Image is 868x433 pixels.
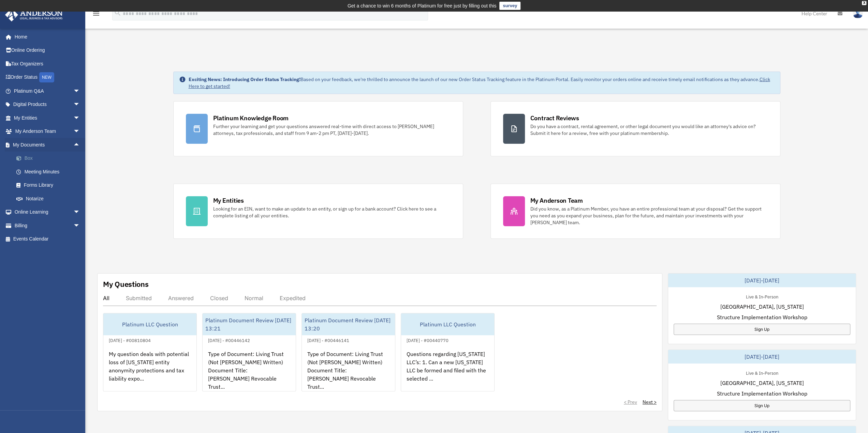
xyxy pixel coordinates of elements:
span: [GEOGRAPHIC_DATA], [US_STATE] [720,303,804,311]
div: Platinum Knowledge Room [213,114,289,122]
span: arrow_drop_down [73,125,87,139]
a: Forms Library [10,179,90,192]
div: Live & In-Person [740,369,783,376]
a: Notarize [10,192,90,205]
div: All [103,295,109,301]
a: My Entities Looking for an EIN, want to make an update to an entity, or sign up for a bank accoun... [173,184,463,239]
a: Platinum Knowledge Room Further your learning and get your questions answered real-time with dire... [173,101,463,156]
div: [DATE]-[DATE] [668,350,856,364]
span: arrow_drop_down [73,205,87,219]
i: menu [92,10,100,18]
span: Structure Implementation Workshop [717,389,807,398]
div: Answered [168,295,194,301]
div: Further your learning and get your questions answered real-time with direct access to [PERSON_NAM... [213,123,451,137]
div: Platinum LLC Question [401,313,494,335]
span: [GEOGRAPHIC_DATA], [US_STATE] [720,379,804,387]
a: Digital Productsarrow_drop_down [5,98,90,111]
div: My Entities [213,196,244,205]
span: arrow_drop_down [73,111,87,125]
a: Platinum Document Review [DATE] 13:21[DATE] - #00446142Type of Document: Living Trust (Not [PERSO... [202,313,296,391]
div: Get a chance to win 6 months of Platinum for free just by filling out this [348,2,497,10]
strong: Exciting News: Introducing Order Status Tracking! [189,76,300,82]
div: NEW [39,72,54,82]
a: Next > [643,399,657,405]
div: Submitted [126,295,152,301]
div: Based on your feedback, we're thrilled to announce the launch of our new Order Status Tracking fe... [189,76,775,90]
span: arrow_drop_down [73,84,87,98]
div: [DATE] - #00446141 [302,336,355,343]
a: Platinum Q&Aarrow_drop_down [5,84,90,98]
a: Sign Up [674,400,850,411]
a: Platinum LLC Question[DATE] - #00810804My question deals with potential loss of [US_STATE] entity... [103,313,197,391]
a: Sign Up [674,324,850,335]
div: Platinum LLC Question [103,313,196,335]
a: My Anderson Team Did you know, as a Platinum Member, you have an entire professional team at your... [490,184,780,239]
div: Expedited [280,295,306,301]
a: Platinum LLC Question[DATE] - #00440770Questions regarding [US_STATE] LLC’s: 1. Can a new [US_STA... [401,313,495,391]
div: Platinum Document Review [DATE] 13:20 [302,313,395,335]
a: Box [10,152,90,165]
a: Home [5,30,87,44]
i: search [114,9,121,17]
a: Meeting Minutes [10,165,90,179]
a: Click Here to get started! [189,76,770,89]
div: My Questions [103,279,149,289]
a: My Anderson Teamarrow_drop_down [5,125,90,138]
div: Platinum Document Review [DATE] 13:21 [203,313,296,335]
div: Contract Reviews [530,114,579,122]
a: survey [499,2,520,10]
div: Closed [210,295,228,301]
div: [DATE] - #00810804 [103,336,156,343]
a: Events Calendar [5,232,90,246]
div: Type of Document: Living Trust (Not [PERSON_NAME] Written) Document Title: [PERSON_NAME] Revocabl... [203,344,296,398]
div: [DATE]-[DATE] [668,274,856,287]
div: My Anderson Team [530,196,583,205]
span: arrow_drop_up [73,138,87,152]
div: [DATE] - #00440770 [401,336,454,343]
a: Online Ordering [5,44,90,57]
div: Questions regarding [US_STATE] LLC’s: 1. Can a new [US_STATE] LLC be formed and filed with the se... [401,344,494,398]
a: menu [92,12,100,18]
div: My question deals with potential loss of [US_STATE] entity anonymity protections and tax liabilit... [103,344,196,398]
a: Platinum Document Review [DATE] 13:20[DATE] - #00446141Type of Document: Living Trust (Not [PERSO... [301,313,395,391]
span: arrow_drop_down [73,219,87,233]
div: Did you know, as a Platinum Member, you have an entire professional team at your disposal? Get th... [530,205,768,226]
img: Anderson Advisors Platinum Portal [3,8,65,21]
div: [DATE] - #00446142 [203,336,255,343]
a: Order StatusNEW [5,71,90,84]
a: Online Learningarrow_drop_down [5,205,90,219]
img: User Pic [853,9,863,18]
div: Do you have a contract, rental agreement, or other legal document you would like an attorney's ad... [530,123,768,137]
a: Contract Reviews Do you have a contract, rental agreement, or other legal document you would like... [490,101,780,156]
div: close [862,1,866,5]
span: arrow_drop_down [73,98,87,112]
div: Normal [245,295,263,301]
div: Live & In-Person [740,293,783,300]
a: Tax Organizers [5,57,90,71]
span: Structure Implementation Workshop [717,313,807,321]
a: Billingarrow_drop_down [5,219,90,232]
a: My Documentsarrow_drop_up [5,138,90,152]
a: My Entitiesarrow_drop_down [5,111,90,125]
div: Type of Document: Living Trust (Not [PERSON_NAME] Written) Document Title: [PERSON_NAME] Revocabl... [302,344,395,398]
div: Looking for an EIN, want to make an update to an entity, or sign up for a bank account? Click her... [213,205,451,219]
